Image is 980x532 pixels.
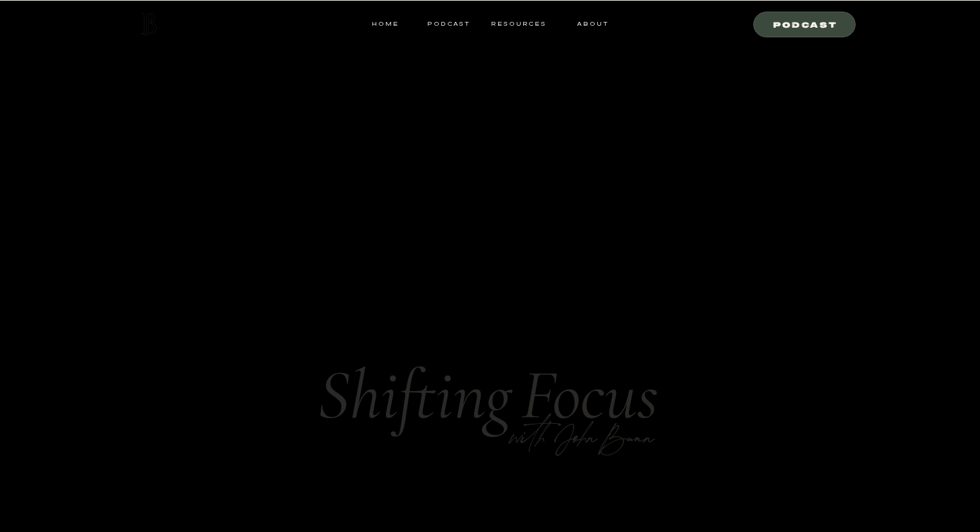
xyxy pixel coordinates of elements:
[762,18,849,30] a: Podcast
[372,18,399,30] a: HOME
[423,18,474,30] a: Podcast
[486,18,546,30] a: resources
[576,18,609,30] a: ABOUT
